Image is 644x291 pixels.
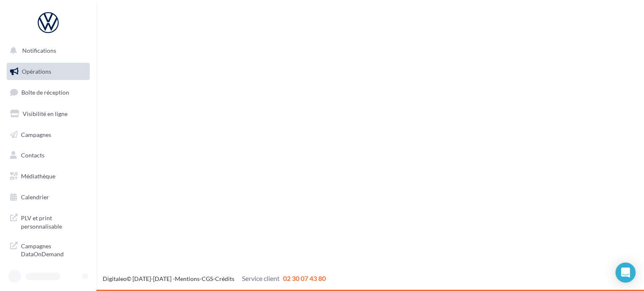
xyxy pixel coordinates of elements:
[21,240,86,258] span: Campagnes DataOnDemand
[23,110,68,117] span: Visibilité en ligne
[21,173,55,180] span: Médiathèque
[21,131,51,138] span: Campagnes
[21,152,44,159] span: Contacts
[21,89,69,96] span: Boîte de réception
[5,63,91,80] a: Opérations
[215,275,234,282] a: Crédits
[202,275,213,282] a: CGS
[5,188,91,206] a: Calendrier
[103,275,127,282] a: Digitaleo
[22,47,56,54] span: Notifications
[5,167,91,185] a: Médiathèque
[21,193,49,201] span: Calendrier
[22,68,51,75] span: Opérations
[5,209,91,234] a: PLV et print personnalisable
[5,237,91,262] a: Campagnes DataOnDemand
[5,42,88,59] button: Notifications
[5,105,91,123] a: Visibilité en ligne
[175,275,200,282] a: Mentions
[283,274,326,282] span: 02 30 07 43 80
[103,275,326,282] span: © [DATE]-[DATE] - - -
[5,147,91,164] a: Contacts
[5,83,91,101] a: Boîte de réception
[5,126,91,144] a: Campagnes
[242,274,280,282] span: Service client
[615,263,636,283] div: Open Intercom Messenger
[21,212,86,230] span: PLV et print personnalisable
